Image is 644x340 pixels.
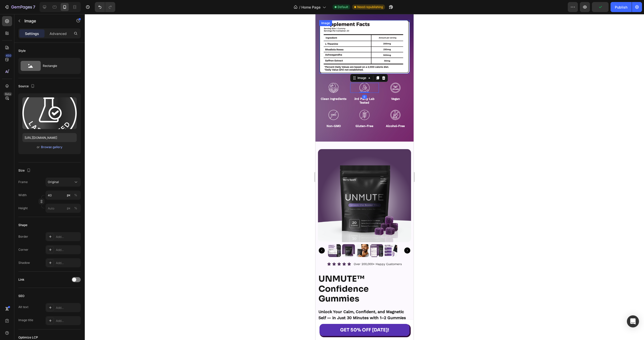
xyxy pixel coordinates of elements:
p: 7 [33,4,35,10]
div: Add... [56,261,79,265]
div: Add... [56,248,79,252]
input: px% [46,191,81,200]
p: Image [24,18,67,24]
label: Height [18,206,28,210]
button: px [73,192,79,198]
div: Shadow [18,261,30,265]
div: Browse gallery [41,145,62,149]
div: Link [18,277,24,282]
div: Publish [615,5,627,10]
label: Width [18,193,27,197]
button: Original [46,178,81,187]
div: px [67,193,70,197]
span: Default [338,5,348,9]
div: Shape [18,223,27,227]
span: Need republishing [357,5,383,9]
div: % [74,206,77,210]
input: https://example.com/image.jpg [22,133,77,142]
div: Image title [18,318,33,322]
div: Open Intercom Messenger [627,315,639,327]
span: / [299,5,300,10]
input: px% [46,204,81,213]
div: Optimize LCP [18,335,38,340]
div: px [67,206,70,210]
div: Source [18,83,36,90]
span: or [37,144,40,150]
span: Home Page [301,5,320,10]
button: % [66,192,72,198]
div: Undo/Redo [95,2,115,12]
div: % [74,193,77,197]
button: % [66,205,72,211]
span: Original [48,180,59,184]
button: 7 [2,2,37,12]
div: Alt text [18,305,28,309]
div: Add... [56,319,79,323]
img: preview-image [22,97,77,129]
div: Corner [18,247,28,252]
div: Size [18,167,32,174]
div: 450 [5,54,12,58]
div: Border [18,234,28,239]
div: Style [18,49,26,53]
div: SEO [18,294,24,298]
button: Publish [611,2,632,12]
div: Add... [56,235,79,239]
div: Beta [4,92,12,96]
button: px [73,205,79,211]
p: Advanced [50,31,67,36]
label: Frame [18,180,28,184]
div: Rectangle [43,60,73,72]
iframe: To enrich screen reader interactions, please activate Accessibility in Grammarly extension settings [315,14,414,340]
p: Settings [25,31,39,36]
button: Browse gallery [41,145,63,150]
div: Add... [56,306,79,310]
